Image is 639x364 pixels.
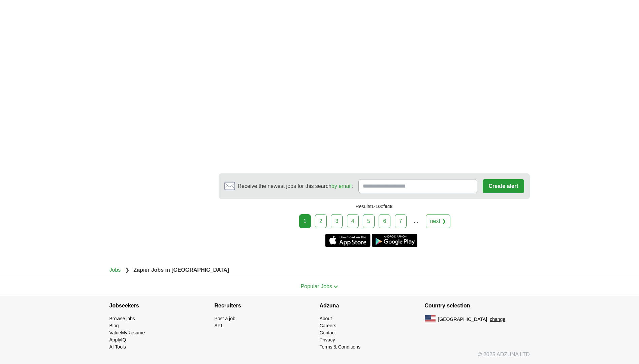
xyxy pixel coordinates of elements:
strong: Zapier Jobs in [GEOGRAPHIC_DATA] [133,267,229,273]
span: Popular Jobs [301,284,332,289]
button: change [490,316,505,323]
span: 848 [385,204,392,209]
span: ❯ [125,267,129,273]
a: AI Tools [109,344,126,350]
span: Receive the newest jobs for this search : [238,182,353,190]
a: Jobs [109,267,121,273]
a: Get the iPhone app [325,234,371,247]
div: ... [409,214,423,228]
a: Privacy [320,337,335,342]
a: 6 [379,214,390,228]
a: 4 [347,214,359,228]
a: Terms & Conditions [320,344,360,350]
a: Contact [320,330,336,335]
a: About [320,316,332,321]
div: Results of [219,199,530,214]
span: 1-10 [371,204,381,209]
img: US flag [425,315,436,323]
a: Careers [320,323,337,328]
span: [GEOGRAPHIC_DATA] [438,316,487,323]
button: Create alert [483,179,524,193]
img: toggle icon [333,285,338,288]
a: 2 [315,214,327,228]
div: © 2025 ADZUNA LTD [104,351,535,364]
a: next ❯ [426,214,451,228]
a: Post a job [215,316,235,321]
a: 5 [363,214,375,228]
a: by email [331,183,352,189]
a: Blog [109,323,119,328]
a: ApplyIQ [109,337,126,342]
a: 3 [331,214,343,228]
h4: Country selection [425,296,530,315]
a: API [215,323,222,328]
div: 1 [299,214,311,228]
a: 7 [395,214,407,228]
a: Get the Android app [372,234,417,247]
a: ValueMyResume [109,330,145,335]
a: Browse jobs [109,316,135,321]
